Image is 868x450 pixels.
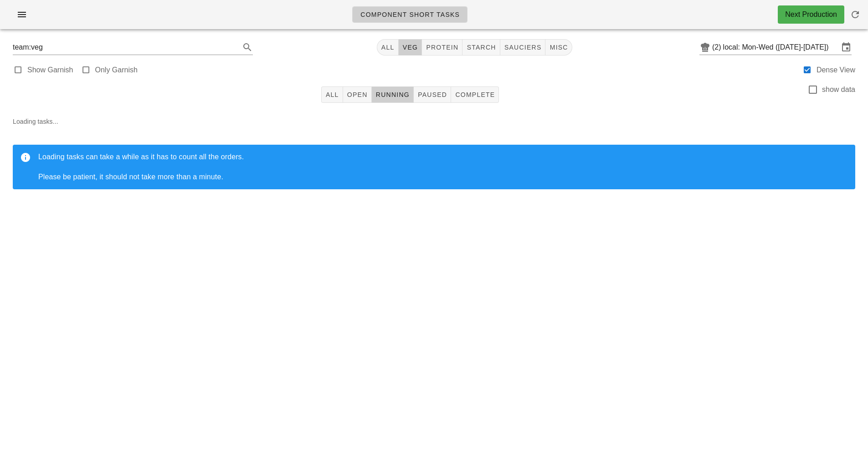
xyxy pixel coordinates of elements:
[455,91,495,98] span: Complete
[712,43,723,52] div: (2)
[375,91,410,98] span: Running
[402,44,418,51] span: veg
[325,91,339,98] span: All
[500,39,546,56] button: sauciers
[321,86,343,103] button: All
[462,39,500,56] button: starch
[381,44,395,51] span: All
[785,9,837,20] div: Next Production
[466,44,496,51] span: starch
[822,85,855,94] label: show data
[417,91,447,98] span: Paused
[817,66,855,75] label: Dense View
[451,86,499,103] button: Complete
[352,6,467,23] a: Component Short Tasks
[5,109,863,204] div: Loading tasks...
[549,44,568,51] span: misc
[414,86,451,103] button: Paused
[360,11,460,18] span: Component Short Tasks
[95,66,138,75] label: Only Garnish
[399,39,422,56] button: veg
[347,91,368,98] span: Open
[372,86,414,103] button: Running
[27,66,73,75] label: Show Garnish
[377,39,399,56] button: All
[504,44,542,51] span: sauciers
[343,86,372,103] button: Open
[422,39,462,56] button: protein
[38,152,848,182] div: Loading tasks can take a while as it has to count all the orders. Please be patient, it should no...
[426,44,458,51] span: protein
[545,39,572,56] button: misc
